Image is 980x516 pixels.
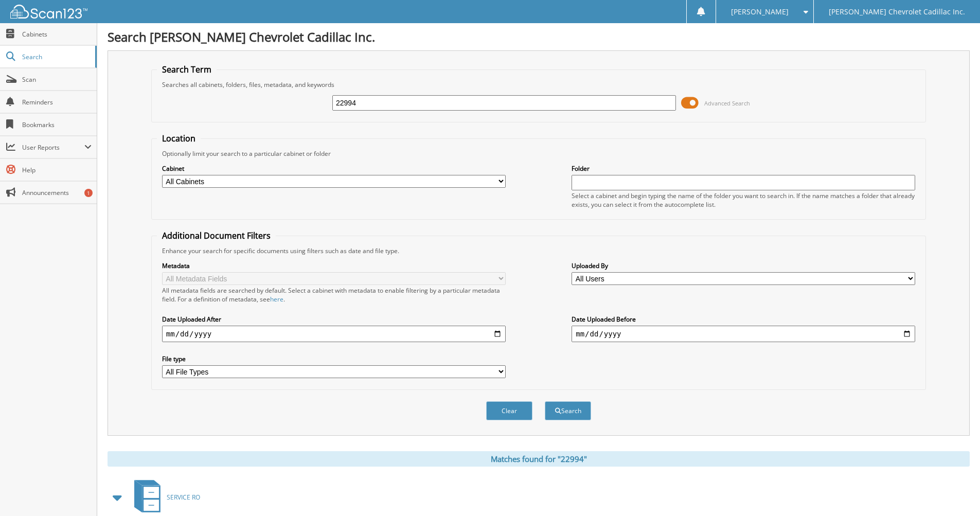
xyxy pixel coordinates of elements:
[22,143,84,152] span: User Reports
[167,493,200,502] span: SERVICE RO
[572,261,915,270] label: Uploaded By
[108,451,970,467] div: Matches found for "22994"
[162,286,506,304] div: All metadata fields are searched by default. Select a cabinet with metadata to enable filtering b...
[486,401,532,420] button: Clear
[731,9,789,15] span: [PERSON_NAME]
[829,9,965,15] span: [PERSON_NAME] Chevrolet Cadillac Inc.
[22,188,92,197] span: Announcements
[108,28,970,45] h1: Search [PERSON_NAME] Chevrolet Cadillac Inc.
[157,246,920,255] div: Enhance your search for specific documents using filters such as date and file type.
[157,133,201,144] legend: Location
[84,189,93,197] div: 1
[22,98,92,106] span: Reminders
[572,315,915,324] label: Date Uploaded Before
[157,64,217,75] legend: Search Term
[10,5,87,19] img: scan123-logo-white.svg
[22,120,92,129] span: Bookmarks
[704,99,750,107] span: Advanced Search
[572,191,915,209] div: Select a cabinet and begin typing the name of the folder you want to search in. If the name match...
[162,315,506,324] label: Date Uploaded After
[157,149,920,158] div: Optionally limit your search to a particular cabinet or folder
[22,75,92,84] span: Scan
[162,164,506,173] label: Cabinet
[22,166,92,174] span: Help
[157,230,276,241] legend: Additional Document Filters
[545,401,591,420] button: Search
[572,164,915,173] label: Folder
[162,261,506,270] label: Metadata
[162,354,506,363] label: File type
[157,80,920,89] div: Searches all cabinets, folders, files, metadata, and keywords
[22,52,90,61] span: Search
[572,326,915,342] input: end
[270,295,283,304] a: here
[22,30,92,39] span: Cabinets
[162,326,506,342] input: start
